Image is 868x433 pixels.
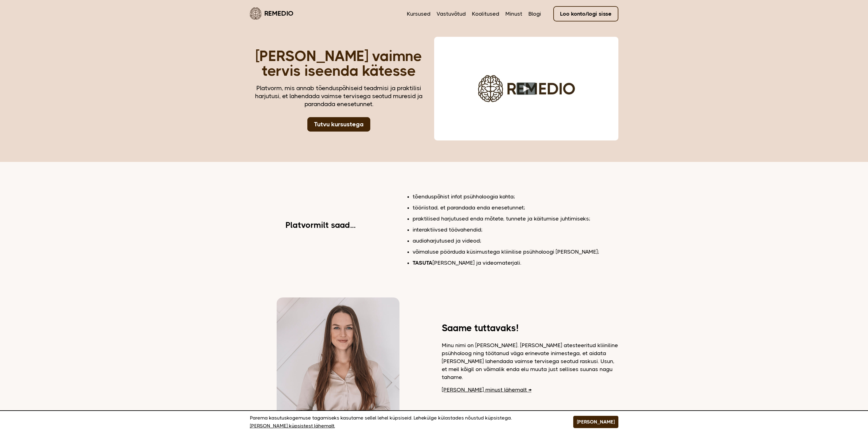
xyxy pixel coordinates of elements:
[516,82,536,95] button: Play video
[553,6,618,21] a: Loo konto/logi sisse
[250,7,261,20] img: Remedio logo
[407,10,430,18] a: Kursused
[442,324,618,332] h2: Saame tuttavaks!
[413,215,618,223] li: praktilised harjutused enda mõtete, tunnete ja käitumise juhtimiseks;
[505,10,522,18] a: Minust
[413,259,618,267] li: [PERSON_NAME] ja videomaterjali.
[472,10,499,18] a: Koolitused
[250,414,558,430] p: Parema kasutuskogemuse tagamiseks kasutame sellel lehel küpsiseid. Lehekülge külastades nõustud k...
[250,84,428,108] div: Platvorm, mis annab tõenduspõhiseid teadmisi ja praktilisi harjutusi, et lahendada vaimse tervise...
[413,193,618,201] li: tõenduspõhist infot psühholoogia kohta;
[413,204,618,212] li: tööriistad, et parandada enda enesetunnet;
[442,341,618,381] p: Minu nimi on [PERSON_NAME]. [PERSON_NAME] atesteeritud kliiniline psühholoog ning töötanud väga e...
[250,49,428,78] h1: [PERSON_NAME] vaimne tervis iseenda kätesse
[286,221,356,229] h2: Platvormilt saad...
[573,416,618,428] button: [PERSON_NAME]
[528,10,541,18] a: Blogi
[413,237,618,245] li: audioharjutused ja videod;
[307,117,370,132] a: Tutvu kursustega
[442,386,531,394] a: [PERSON_NAME] minust lähemalt
[250,422,335,430] a: [PERSON_NAME] küpsistest lähemalt.
[413,260,433,266] b: TASUTA
[277,297,399,420] img: Dagmar vaatamas kaamerasse
[250,6,294,21] a: Remedio
[413,248,618,256] li: võimaluse pöörduda küsimustega kliinilise psühholoogi [PERSON_NAME];
[413,226,618,234] li: interaktiivsed töövahendid;
[437,10,466,18] a: Vastuvõtud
